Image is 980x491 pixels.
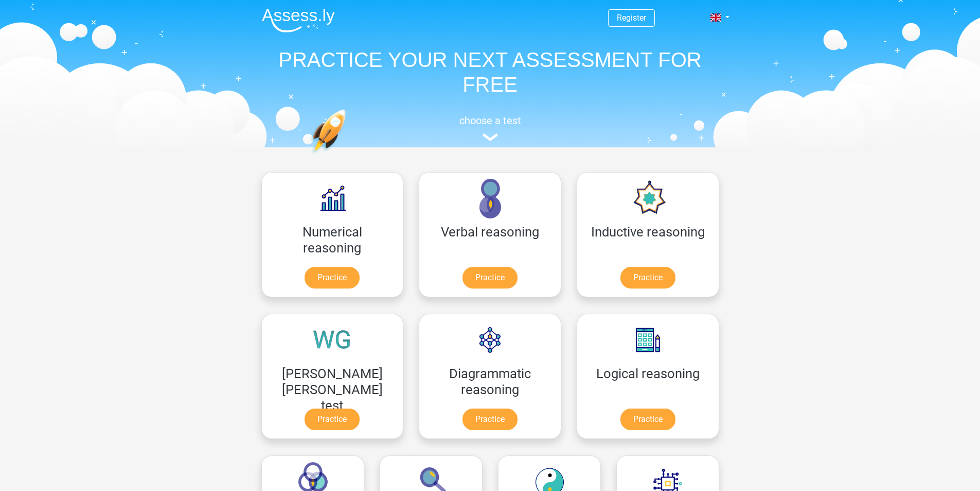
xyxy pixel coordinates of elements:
img: practice [310,109,386,202]
a: Practice [462,267,518,289]
a: Practice [462,409,518,430]
a: Practice [620,409,675,430]
img: Assessly [262,8,335,32]
h5: choose a test [254,114,727,127]
a: Practice [620,267,675,289]
h1: PRACTICE YOUR NEXT ASSESSMENT FOR FREE [254,47,727,97]
a: choose a test [254,114,727,142]
a: Register [617,13,646,23]
a: Practice [305,409,360,430]
img: assessment [483,133,498,141]
a: Practice [305,267,360,289]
